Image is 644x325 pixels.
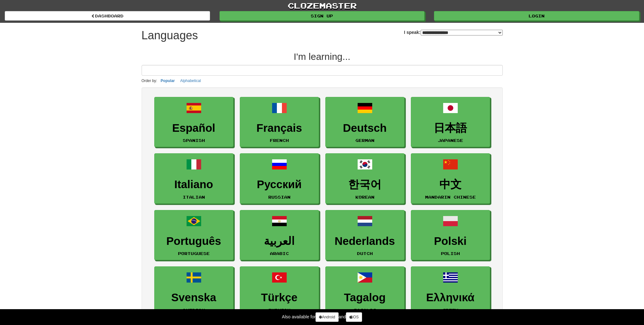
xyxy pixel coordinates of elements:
a: ΕλληνικάGreek [411,266,490,317]
a: ItalianoItalian [154,153,233,204]
a: PortuguêsPortuguese [154,210,233,260]
h3: Deutsch [329,122,401,134]
a: Android [316,312,338,322]
button: Popular [159,77,177,84]
h3: Svenska [158,291,230,304]
h3: العربية [243,235,316,247]
a: Sign up [220,11,425,21]
a: 한국어Korean [325,153,405,204]
small: Polish [441,251,460,256]
h3: Español [158,122,230,134]
button: Alphabetical [178,77,203,84]
h3: Ελληνικά [414,291,487,304]
a: EspañolSpanish [154,97,233,147]
small: Korean [355,195,374,199]
h3: Polski [414,235,487,247]
a: FrançaisFrench [240,97,319,147]
h1: Languages [142,29,198,42]
small: Swedish [183,308,205,312]
small: Spanish [183,138,205,143]
small: German [355,138,374,143]
a: NederlandsDutch [325,210,405,260]
small: Greek [443,308,458,312]
a: DeutschGerman [325,97,405,147]
select: I speak: [421,30,503,35]
a: 中文Mandarin Chinese [411,153,490,204]
a: العربيةArabic [240,210,319,260]
a: iOS [346,312,362,322]
small: Order by: [142,79,157,83]
h3: Italiano [158,178,230,191]
small: Tagalog [354,308,376,312]
a: SvenskaSwedish [154,266,233,317]
a: TürkçeTurkish [240,266,319,317]
h3: Türkçe [243,291,316,304]
a: РусскийRussian [240,153,319,204]
a: Login [434,11,639,21]
h3: Tagalog [329,291,401,304]
small: Dutch [357,251,373,256]
h3: 日本語 [414,122,487,134]
a: PolskiPolish [411,210,490,260]
small: Russian [268,195,290,199]
h3: Русский [243,178,316,191]
small: Japanese [438,138,463,143]
h3: Français [243,122,316,134]
h3: 한국어 [329,178,401,191]
a: dashboard [5,11,210,21]
a: 日本語Japanese [411,97,490,147]
a: TagalogTagalog [325,266,405,317]
small: Mandarin Chinese [425,195,476,199]
small: Turkish [268,308,290,312]
small: French [270,138,289,143]
small: Italian [183,195,205,199]
h2: I'm learning... [142,51,503,62]
h3: 中文 [414,178,487,191]
h3: Português [158,235,230,247]
label: I speak: [404,29,502,35]
small: Arabic [270,251,289,256]
h3: Nederlands [329,235,401,247]
small: Portuguese [178,251,210,256]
